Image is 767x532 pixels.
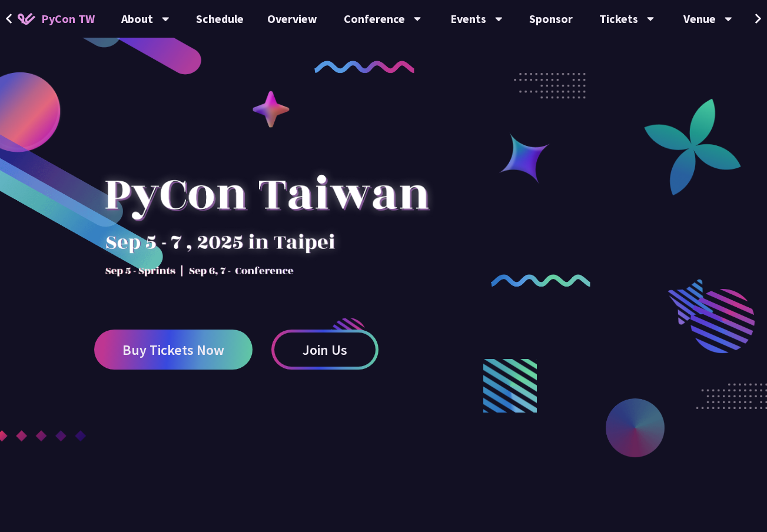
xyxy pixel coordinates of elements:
a: Buy Tickets Now [94,330,253,370]
span: Buy Tickets Now [122,343,224,357]
img: curly-2.e802c9f.png [491,274,590,287]
img: curly-1.ebdbada.png [314,61,414,73]
span: Join Us [303,343,347,357]
a: PyCon TW [6,4,107,34]
a: Join Us [271,330,378,370]
img: Home icon of PyCon TW 2025 [18,13,35,25]
span: PyCon TW [41,10,95,28]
